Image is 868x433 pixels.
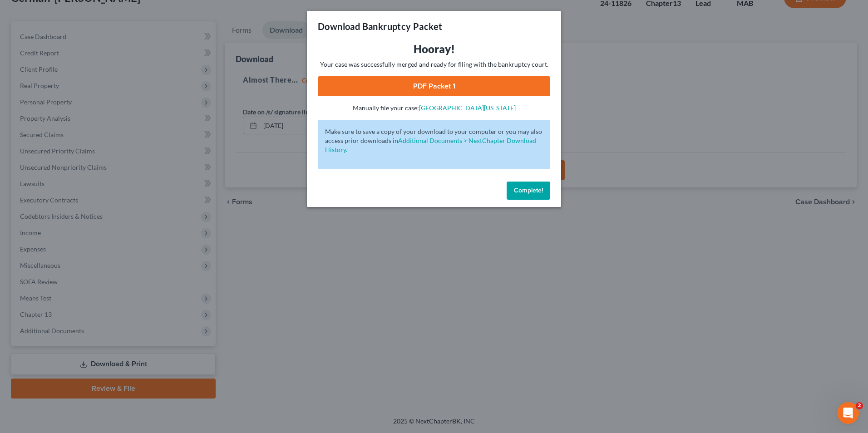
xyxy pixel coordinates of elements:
[318,76,550,96] a: PDF Packet 1
[318,20,442,33] h3: Download Bankruptcy Packet
[514,187,543,194] span: Complete!
[837,402,859,424] iframe: Intercom live chat
[325,127,543,154] p: Make sure to save a copy of your download to your computer or you may also access prior downloads in
[318,42,550,56] h3: Hooray!
[507,182,550,200] button: Complete!
[318,103,550,113] p: Manually file your case:
[325,137,536,153] a: Additional Documents > NextChapter Download History.
[318,60,550,69] p: Your case was successfully merged and ready for filing with the bankruptcy court.
[856,402,863,409] span: 2
[419,104,516,112] a: [GEOGRAPHIC_DATA][US_STATE]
